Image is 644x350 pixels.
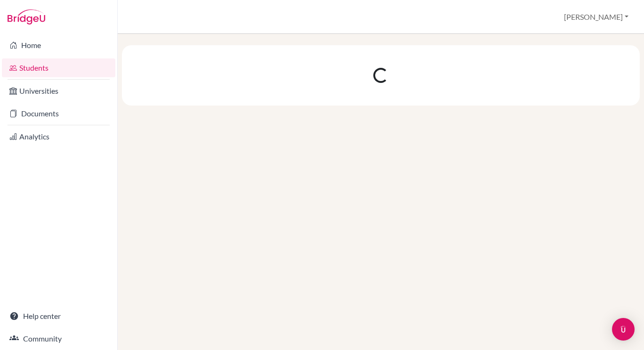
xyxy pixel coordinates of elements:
button: [PERSON_NAME] [560,8,633,26]
a: Universities [2,81,115,100]
a: Documents [2,104,115,123]
div: Open Intercom Messenger [612,318,635,341]
img: Bridge-U [8,9,45,24]
a: Analytics [2,127,115,146]
a: Home [2,36,115,55]
a: Community [2,329,115,348]
a: Help center [2,307,115,326]
a: Students [2,58,115,77]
